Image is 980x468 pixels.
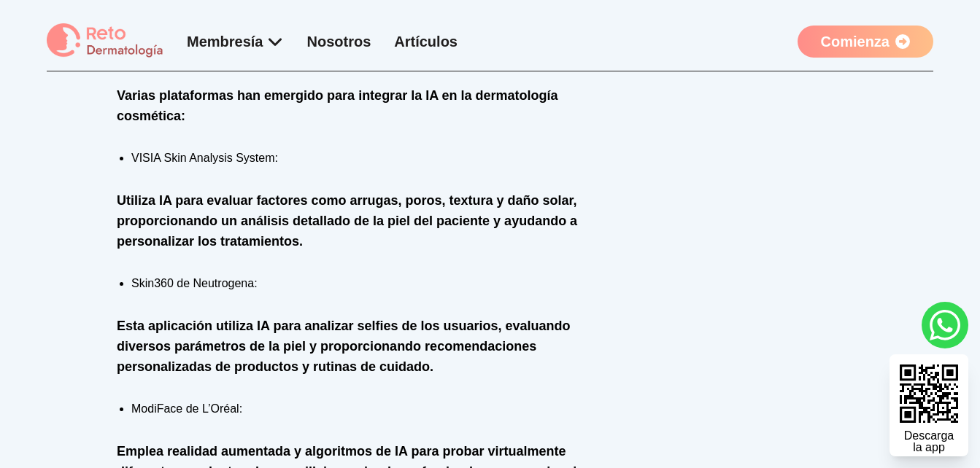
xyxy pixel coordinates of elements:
[117,85,614,126] h3: Varias plataformas han emergido para integrar la IA en la dermatología cosmética:
[117,190,614,251] h3: Utiliza IA para evaluar factores como arrugas, poros, textura y daño solar, proporcionando un aná...
[307,34,371,50] a: Nosotros
[798,26,933,58] a: Comienza
[47,23,163,59] img: logo Reto dermatología
[904,430,954,453] div: Descarga la app
[131,400,614,418] li: ModiFace de L’Oréal:
[117,316,614,377] h3: Esta aplicación utiliza IA para analizar selfies de los usuarios, evaluando diversos parámetros d...
[394,34,458,50] a: Artículos
[187,31,284,52] div: Membresía
[131,275,614,292] li: Skin360 de Neutrogena:
[131,149,614,167] li: VISIA Skin Analysis System:
[922,302,968,348] a: whatsapp button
